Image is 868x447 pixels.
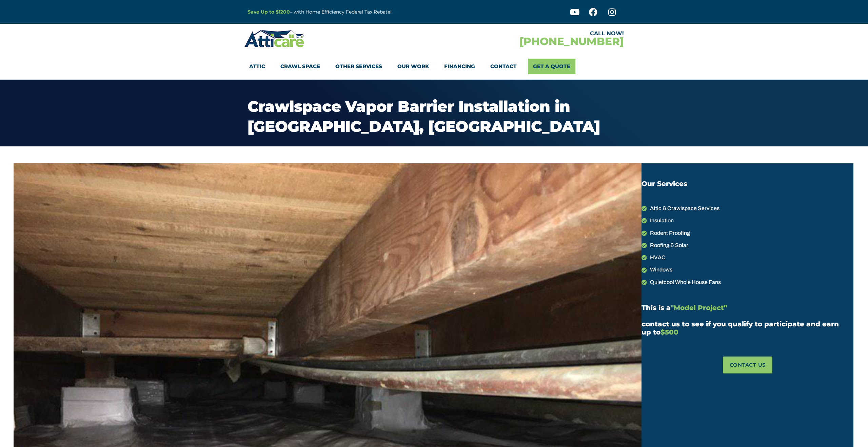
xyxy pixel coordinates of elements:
[444,59,475,74] a: Financing
[248,97,620,136] h4: Crawlspace Vapor Barrier Installation in [GEOGRAPHIC_DATA], [GEOGRAPHIC_DATA]
[397,59,429,74] a: Our Work
[671,304,727,312] span: "Model Project"
[642,265,853,274] a: Windows
[648,204,719,213] span: Attic & Crawlspace Services
[280,59,320,74] a: Crawl Space
[642,229,853,238] a: Rodent Proofing
[648,216,674,225] span: Insulation
[642,180,850,187] h4: Our Services
[249,59,265,74] a: Attic
[648,253,666,262] span: HVAC
[335,59,382,74] a: Other Services
[434,31,624,36] div: CALL NOW!
[642,216,853,225] a: Insulation
[648,278,721,287] span: Quietcool Whole House Fans
[642,204,853,213] a: Attic & Crawlspace Services
[642,278,853,287] a: Quietcool Whole House Fans
[723,357,773,373] a: Contact us
[660,328,678,336] span: $500
[528,59,575,74] a: Get A Quote
[248,8,467,16] p: – with Home Efficiency Federal Tax Rebate!
[248,9,290,15] a: Save Up to $1200
[730,360,766,370] span: Contact us
[648,229,690,238] span: Rodent Proofing
[648,265,672,274] span: Windows
[642,241,853,250] a: Roofing & Solar
[642,304,850,336] h4: This is a contact us to see if you qualify to participate and earn up to
[490,59,517,74] a: Contact
[249,59,619,74] nav: Menu
[648,241,688,250] span: Roofing & Solar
